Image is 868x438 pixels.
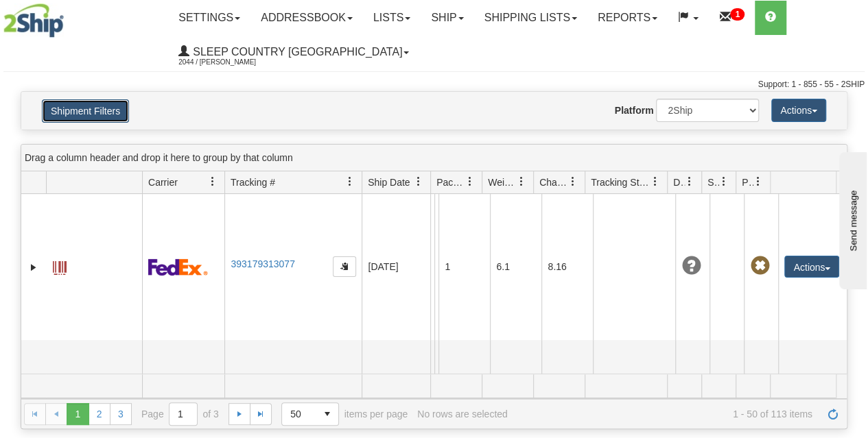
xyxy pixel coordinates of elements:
a: 1 [709,1,755,35]
span: Shipment Issues [707,175,719,189]
a: Pickup Status filter column settings [747,170,770,193]
a: Label [53,255,67,277]
span: Pickup Not Assigned [750,256,769,276]
button: Actions [784,256,839,278]
a: Reports [587,1,668,35]
a: Expand [27,260,40,274]
img: 2 - FedEx Express® [148,258,208,276]
span: items per page [281,402,408,426]
button: Copy to clipboard [333,256,356,277]
span: 1 - 50 of 113 items [517,409,812,419]
a: 2 [89,403,110,425]
span: select [316,403,338,425]
span: Ship Date [368,175,410,189]
sup: 1 [730,8,744,21]
a: 393179313077 [231,258,294,269]
div: Send message [10,12,127,22]
span: Page of 3 [141,402,219,426]
span: Page sizes drop down [281,402,339,426]
a: Tracking # filter column settings [338,170,362,193]
span: Packages [436,175,465,189]
a: Ship Date filter column settings [407,170,430,193]
a: Shipping lists [474,1,587,35]
a: Lists [363,1,421,35]
td: 8.16 [541,194,593,340]
span: 2044 / [PERSON_NAME] [178,56,281,69]
a: Shipment Issues filter column settings [712,170,736,193]
span: Carrier [148,175,178,189]
span: 50 [290,407,308,421]
a: Ship [421,1,473,35]
a: Refresh [822,403,844,425]
a: Charge filter column settings [561,170,585,193]
span: Charge [539,175,568,189]
td: [DATE] [362,194,430,340]
button: Shipment Filters [42,99,129,123]
span: Delivery Status [673,175,685,189]
td: 1 [438,194,490,340]
a: 3 [110,403,132,425]
a: Delivery Status filter column settings [678,170,701,193]
a: Addressbook [250,1,363,35]
a: Sleep Country [GEOGRAPHIC_DATA] 2044 / [PERSON_NAME] [168,35,419,69]
button: Actions [771,99,826,122]
span: Pickup Status [742,175,753,189]
a: Go to the last page [250,403,272,425]
span: Page 1 [67,403,89,425]
label: Platform [615,104,654,117]
span: Weight [488,175,517,189]
div: No rows are selected [417,409,508,419]
a: Settings [168,1,250,35]
div: grid grouping header [21,145,847,171]
a: Go to the next page [228,403,250,425]
a: Weight filter column settings [510,170,533,193]
a: Tracking Status filter column settings [644,170,667,193]
div: Support: 1 - 855 - 55 - 2SHIP [3,79,865,90]
span: Unknown [681,256,701,276]
input: Page 1 [169,403,197,425]
a: Packages filter column settings [458,170,482,193]
td: Dormez-vous Shipping Department [GEOGRAPHIC_DATA] [GEOGRAPHIC_DATA] [GEOGRAPHIC_DATA] G1M 0A4 [430,194,434,340]
a: Carrier filter column settings [201,170,224,193]
span: Tracking Status [591,175,650,189]
td: 6.1 [490,194,541,340]
span: Tracking # [231,175,275,189]
span: Sleep Country [GEOGRAPHIC_DATA] [189,46,402,58]
iframe: chat widget [836,149,867,289]
td: [PERSON_NAME] [PERSON_NAME] CA QC MONT-JOLI G5H 2H5 [434,194,438,340]
img: logo2044.jpg [3,3,64,38]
